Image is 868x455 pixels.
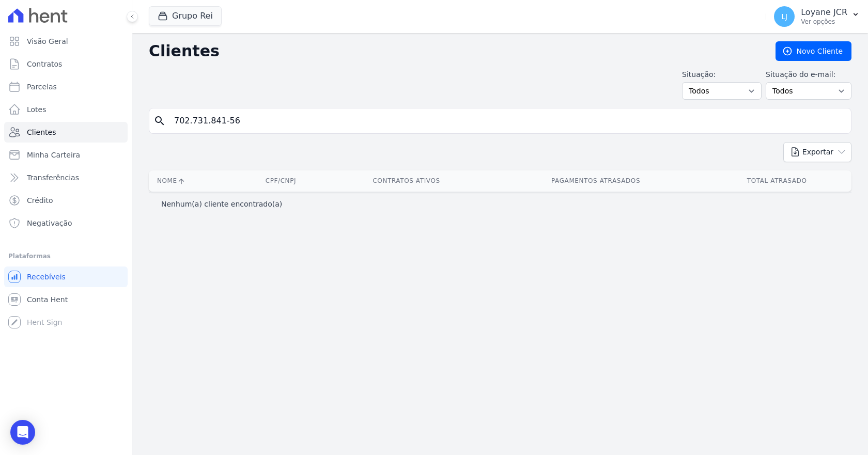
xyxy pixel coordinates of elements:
span: Parcelas [27,82,57,92]
a: Recebíveis [4,266,128,287]
span: Lotes [27,104,47,115]
span: Conta Hent [27,294,68,305]
a: Transferências [4,167,128,188]
a: Clientes [4,122,128,143]
th: Total Atrasado [702,170,851,192]
div: Plataformas [8,250,123,262]
a: Negativação [4,213,128,233]
span: Transferências [27,172,79,183]
span: LJ [781,13,787,20]
a: Conta Hent [4,289,128,310]
label: Situação do e-mail: [766,69,851,80]
p: Ver opções [801,18,847,26]
a: Crédito [4,190,128,211]
a: Novo Cliente [776,41,851,61]
button: Exportar [783,142,851,162]
a: Visão Geral [4,31,128,52]
button: LJ Loyane JCR Ver opções [766,2,868,31]
i: search [153,115,166,127]
label: Situação: [682,69,762,80]
th: Nome [149,170,238,192]
span: Clientes [27,127,56,137]
div: Open Intercom Messenger [10,420,35,445]
span: Crédito [27,195,53,206]
span: Visão Geral [27,36,68,46]
a: Minha Carteira [4,145,128,165]
th: Pagamentos Atrasados [489,170,702,192]
th: Contratos Ativos [323,170,489,192]
span: Minha Carteira [27,150,80,160]
span: Negativação [27,218,72,228]
th: CPF/CNPJ [238,170,324,192]
a: Contratos [4,54,128,74]
input: Buscar por nome, CPF ou e-mail [168,111,847,131]
h2: Clientes [149,42,759,60]
p: Nenhum(a) cliente encontrado(a) [161,199,282,209]
a: Parcelas [4,76,128,97]
button: Grupo Rei [149,6,222,26]
a: Lotes [4,99,128,120]
span: Recebíveis [27,272,66,282]
span: Contratos [27,59,62,69]
p: Loyane JCR [801,7,847,18]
